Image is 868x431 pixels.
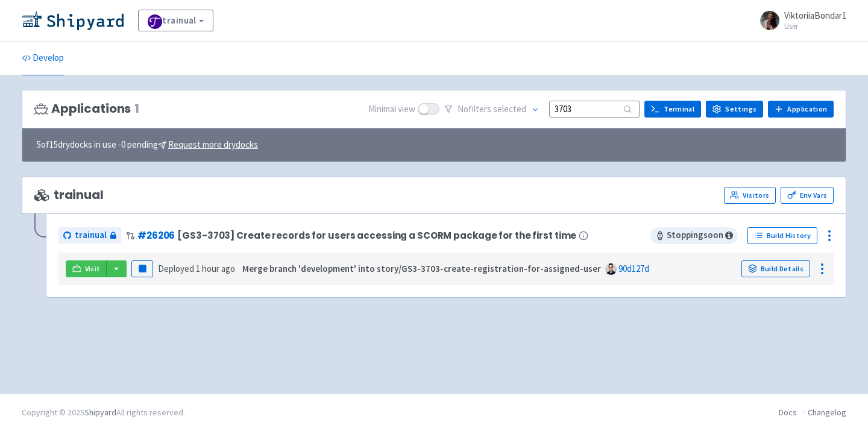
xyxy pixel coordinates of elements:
[66,260,107,277] a: Visit
[784,22,846,30] small: User
[650,227,738,244] span: Stopping soon
[706,101,763,118] a: Settings
[85,264,101,274] span: Visit
[138,10,213,31] a: trainual
[644,101,701,118] a: Terminal
[75,228,107,242] span: trainual
[131,260,153,277] button: Pause
[618,263,649,274] a: 90d127d
[549,101,640,117] input: Search...
[242,263,601,274] strong: Merge branch 'development' into story/GS3-3703-create-registration-for-assigned-user
[168,139,258,150] u: Request more drydocks
[84,407,116,418] a: Shipyard
[458,102,526,116] span: No filter s
[724,187,776,204] a: Visitors
[779,407,797,418] a: Docs
[22,42,64,75] a: Develop
[196,263,235,274] time: 1 hour ago
[22,406,185,419] div: Copyright © 2025 All rights reserved.
[58,227,121,244] a: trainual
[808,407,846,418] a: Changelog
[22,11,124,30] img: Shipyard logo
[493,103,526,115] span: selected
[34,102,139,116] h3: Applications
[158,263,235,274] span: Deployed
[368,102,415,116] span: Minimal view
[753,11,846,30] a: ViktoriiaBondar1 User
[741,260,810,277] a: Build Details
[784,10,846,21] span: ViktoriiaBondar1
[37,138,258,152] span: 5 of 15 drydocks in use - 0 pending
[137,229,175,242] a: #26206
[781,187,834,204] a: Env Vars
[177,230,576,241] span: [GS3-3703] Create records for users accessing a SCORM package for the first time
[34,188,104,202] span: trainual
[134,102,139,116] span: 1
[768,101,834,118] a: Application
[747,227,817,244] a: Build History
